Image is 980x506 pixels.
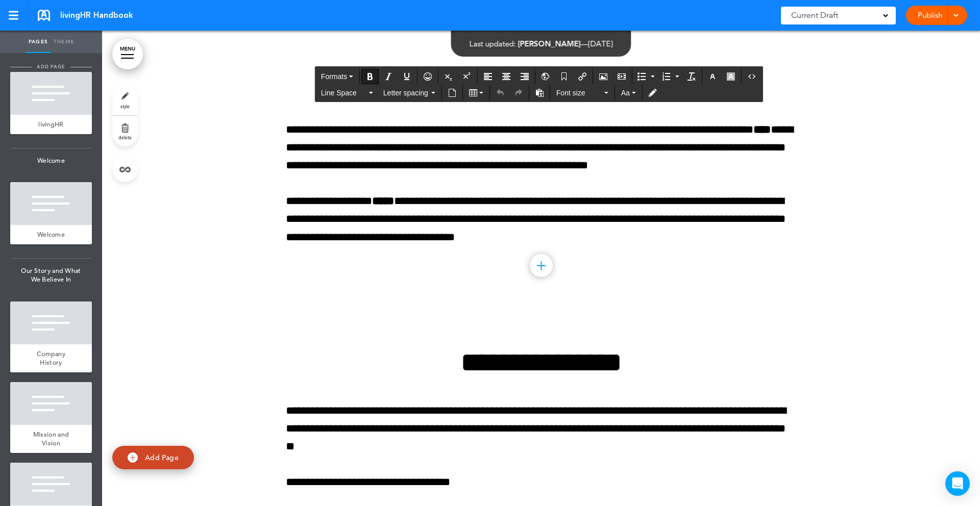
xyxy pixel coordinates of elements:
[321,88,367,98] span: Line Space
[492,85,509,100] div: Undo
[458,69,476,84] div: Superscript
[914,6,946,25] a: Publish
[621,89,630,97] span: Aa
[128,452,138,463] img: add.svg
[589,39,613,48] span: [DATE]
[634,69,657,84] div: Bullet list
[380,69,397,84] div: Italic
[791,8,838,22] span: Current Draft
[118,134,132,140] span: delete
[518,39,581,48] span: [PERSON_NAME]
[112,116,138,146] a: delete
[112,85,138,115] a: style
[321,72,347,81] span: Formats
[10,344,92,372] a: Company History
[613,69,630,84] div: Insert/edit media
[683,69,700,84] div: Clear formatting
[444,85,461,100] div: Insert document
[595,69,612,84] div: Airmason image
[37,349,65,367] span: Company History
[26,31,51,53] a: Pages
[510,85,527,100] div: Redo
[383,88,429,98] span: Letter spacing
[10,148,92,173] span: Welcome
[537,69,554,84] div: Insert/Edit global anchor link
[120,103,130,109] span: style
[440,69,457,84] div: Subscript
[516,69,533,84] div: Align right
[10,225,92,244] a: Welcome
[743,69,761,84] div: Source code
[10,425,92,453] a: Mission and Vision
[10,115,92,134] a: livingHR
[112,39,143,69] a: MENU
[556,88,602,98] span: Font size
[658,69,682,84] div: Numbered list
[479,69,497,84] div: Align left
[33,430,69,448] span: Mission and Vision
[945,471,970,496] div: Open Intercom Messenger
[38,120,63,129] span: livingHR
[574,69,591,84] div: Insert/edit airmason link
[112,446,194,470] a: Add Page
[498,69,515,84] div: Align center
[398,69,415,84] div: Underline
[361,69,379,84] div: Bold
[470,40,613,47] div: —
[10,259,92,292] span: Our Story and What We Believe In
[37,230,65,239] span: Welcome
[60,10,133,21] span: livingHR Handbook
[51,31,77,53] a: Theme
[32,63,70,70] span: add page
[555,69,573,84] div: Anchor
[145,453,179,462] span: Add Page
[531,85,548,100] div: Paste as text
[464,85,488,100] div: Table
[470,39,516,48] span: Last updated:
[644,85,661,100] div: Toggle Tracking Changes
